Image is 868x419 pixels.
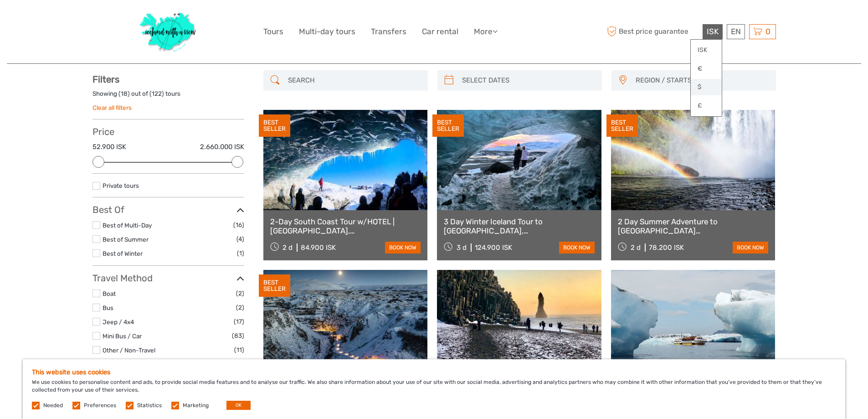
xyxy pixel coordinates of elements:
button: REGION / STARTS FROM [632,73,771,88]
span: 2 d [282,243,293,252]
div: BEST SELLER [259,114,290,137]
span: (17) [234,316,244,327]
label: 52.900 ISK [92,142,126,152]
a: Multi-day tours [299,25,355,38]
label: Marketing [183,402,209,409]
div: BEST SELLER [432,114,464,137]
a: 2-Day South Coast Tour w/HOTEL | [GEOGRAPHIC_DATA], [GEOGRAPHIC_DATA], [GEOGRAPHIC_DATA] & Waterf... [270,217,421,236]
a: 3 Day Winter Iceland Tour to [GEOGRAPHIC_DATA], [GEOGRAPHIC_DATA], [GEOGRAPHIC_DATA] and [GEOGRAP... [444,217,595,236]
div: BEST SELLER [259,274,290,297]
span: (11) [234,345,244,355]
a: Car rental [422,25,458,38]
label: 2.660.000 ISK [200,142,244,152]
div: 124.900 ISK [475,243,512,252]
input: SELECT DATES [458,72,597,88]
input: SEARCH [284,72,423,88]
label: Needed [43,402,63,409]
label: Statistics [137,402,162,409]
button: OK [226,401,251,410]
a: Private tours [103,182,139,189]
a: Best of Summer [103,236,149,243]
a: Bus [103,304,113,311]
a: Boat [103,290,116,297]
span: Best price guarantee [605,24,700,39]
img: 1077-ca632067-b948-436b-9c7a-efe9894e108b_logo_big.jpg [135,7,201,57]
a: 2 Day Summer Adventure to [GEOGRAPHIC_DATA] [GEOGRAPHIC_DATA], Glacier Hiking, [GEOGRAPHIC_DATA],... [618,217,769,236]
a: £ [691,98,722,114]
p: We're away right now. Please check back later! [13,16,103,23]
div: 84.900 ISK [301,243,336,252]
span: ISK [707,27,719,36]
span: (16) [233,220,244,230]
span: 3 d [457,243,467,252]
span: (83) [232,331,244,341]
span: (2) [236,302,244,313]
span: (2) [236,288,244,299]
label: 18 [121,89,128,98]
a: book now [385,242,421,253]
div: 78.200 ISK [649,243,684,252]
div: We use cookies to personalise content and ads, to provide social media features and to analyse ou... [23,359,845,419]
a: Other / Non-Travel [103,347,155,354]
span: 0 [764,27,772,36]
a: Mini Bus / Car [103,332,142,340]
span: (1) [237,248,244,259]
strong: Filters [92,74,119,85]
a: book now [733,242,768,253]
a: Best of Multi-Day [103,222,152,229]
a: Best of Winter [103,250,143,257]
h3: Best Of [92,204,244,215]
label: 122 [152,89,162,98]
a: Clear all filters [92,104,132,111]
a: Jeep / 4x4 [103,318,134,326]
a: More [474,25,498,38]
div: EN [727,24,745,39]
a: ISK [691,42,722,58]
a: $ [691,79,722,95]
a: Tours [263,25,283,38]
h3: Travel Method [92,273,244,284]
button: Open LiveChat chat widget [105,14,116,25]
h5: This website uses cookies [32,368,836,376]
a: book now [559,242,595,253]
div: BEST SELLER [606,114,638,137]
span: 2 d [631,243,641,252]
a: Transfers [371,25,406,38]
span: (4) [236,234,244,244]
h3: Price [92,126,244,137]
a: € [691,61,722,77]
div: Showing ( ) out of ( ) tours [92,89,244,103]
label: Preferences [84,402,116,409]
